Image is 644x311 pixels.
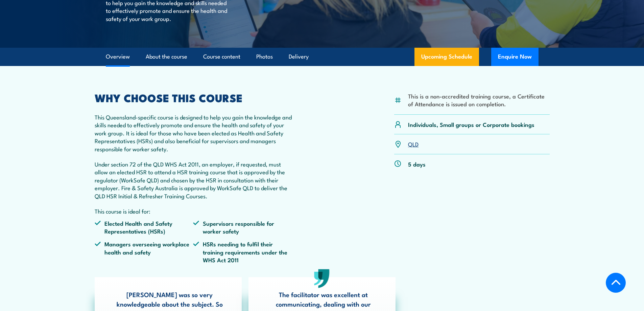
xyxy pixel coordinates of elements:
[95,207,292,215] p: This course is ideal for:
[146,48,187,66] a: About the course
[106,48,130,66] a: Overview
[491,48,539,66] button: Enquire Now
[408,140,419,148] a: QLD
[193,219,292,235] li: Supervisors responsible for worker safety
[408,160,426,168] p: 5 days
[95,113,292,153] p: This Queensland-specific course is designed to help you gain the knowledge and skills needed to e...
[95,93,292,102] h2: WHY CHOOSE THIS COURSE
[193,240,292,264] li: HSRs needing to fulfil their training requirements under the WHS Act 2011
[95,240,193,264] li: Managers overseeing workplace health and safety
[95,219,193,235] li: Elected Health and Safety Representatives (HSRs)
[408,120,534,128] p: Individuals, Small groups or Corporate bookings
[289,48,309,66] a: Delivery
[203,48,240,66] a: Course content
[414,48,479,66] a: Upcoming Schedule
[256,48,273,66] a: Photos
[408,92,550,108] li: This is a non-accredited training course, a Certificate of Attendance is issued on completion.
[95,160,292,200] p: Under section 72 of the QLD WHS Act 2011, an employer, if requested, must allow an elected HSR to...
